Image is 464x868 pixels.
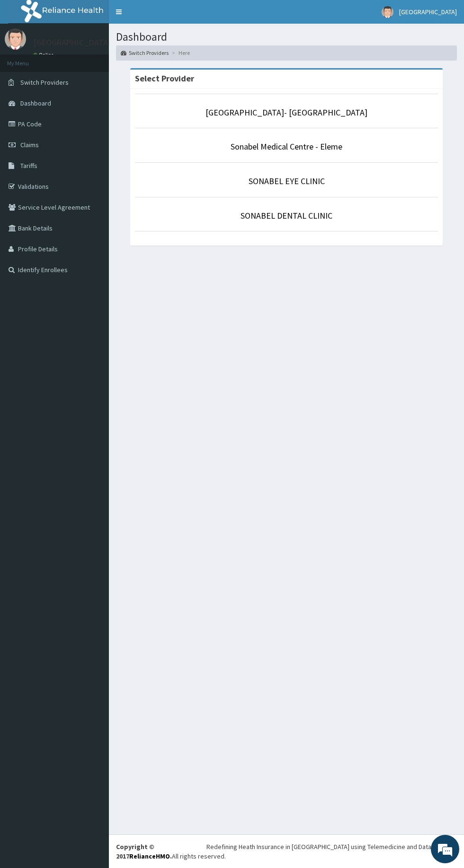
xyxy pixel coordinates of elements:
span: Tariffs [20,161,37,170]
div: Redefining Heath Insurance in [GEOGRAPHIC_DATA] using Telemedicine and Data Science! [206,842,457,851]
a: Online [33,52,56,58]
a: Sonabel Medical Centre - Eleme [231,141,342,152]
footer: All rights reserved. [109,834,464,868]
img: User Image [5,28,26,50]
a: Switch Providers [121,49,169,57]
li: Here [170,49,190,57]
strong: Copyright © 2017 . [116,842,172,860]
span: Claims [20,141,39,149]
span: Switch Providers [20,78,69,87]
img: User Image [382,6,393,18]
p: [GEOGRAPHIC_DATA] [33,38,111,47]
a: SONABEL EYE CLINIC [249,176,325,186]
span: [GEOGRAPHIC_DATA] [399,8,457,16]
a: RelianceHMO [129,852,170,860]
a: [GEOGRAPHIC_DATA]- [GEOGRAPHIC_DATA] [205,107,367,118]
strong: Select Provider [135,73,194,84]
a: SONABEL DENTAL CLINIC [241,210,332,221]
span: Dashboard [20,99,51,107]
h1: Dashboard [116,31,457,43]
